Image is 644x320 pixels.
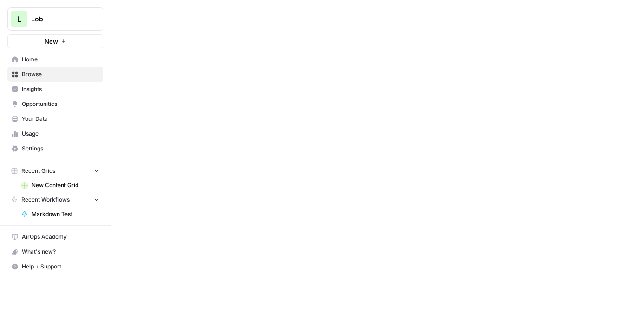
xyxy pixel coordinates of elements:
[7,141,103,156] a: Settings
[32,181,99,189] span: New Content Grid
[8,245,103,259] div: What's new?
[22,70,99,78] span: Browse
[7,34,103,48] button: New
[7,67,103,82] a: Browse
[22,144,99,153] span: Settings
[22,85,99,93] span: Insights
[21,167,55,175] span: Recent Grids
[17,13,21,25] span: L
[17,207,103,222] a: Markdown Test
[22,262,99,271] span: Help + Support
[22,130,99,138] span: Usage
[22,233,99,241] span: AirOps Academy
[32,210,99,218] span: Markdown Test
[7,229,103,244] a: AirOps Academy
[21,196,70,204] span: Recent Workflows
[7,126,103,141] a: Usage
[22,115,99,123] span: Your Data
[31,14,87,24] span: Lob
[7,164,103,178] button: Recent Grids
[7,97,103,111] a: Opportunities
[22,100,99,108] span: Opportunities
[7,52,103,67] a: Home
[7,193,103,207] button: Recent Workflows
[45,37,58,46] span: New
[7,82,103,97] a: Insights
[7,7,103,31] button: Workspace: Lob
[17,178,103,193] a: New Content Grid
[7,111,103,126] a: Your Data
[7,259,103,274] button: Help + Support
[7,244,103,259] button: What's new?
[22,55,99,64] span: Home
